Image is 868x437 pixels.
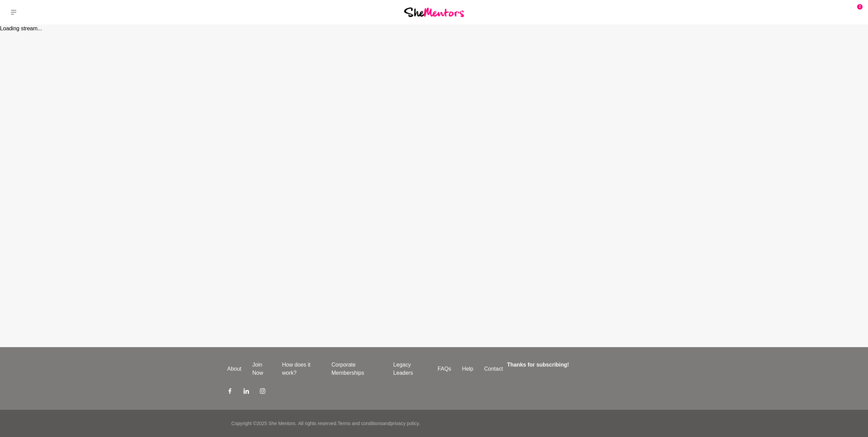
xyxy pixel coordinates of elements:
a: How does it work? [277,361,326,377]
img: Natalie Kidcaff [844,4,860,20]
a: Join Now [247,361,277,377]
a: Legacy Leaders [388,361,432,377]
p: All rights reserved. and . [298,420,420,427]
a: FAQs [432,365,457,373]
a: Instagram [260,388,265,396]
h4: Thanks for subscribing! [507,361,637,369]
a: Help [457,365,479,373]
a: Contact [479,365,508,373]
img: She Mentors Logo [404,7,464,17]
a: privacy policy [390,421,419,426]
a: About [222,365,247,373]
a: Corporate Memberships [326,361,388,377]
a: Terms and conditions [337,421,382,426]
a: Facebook [227,388,233,396]
span: 2 [857,4,863,10]
a: Natalie Kidcaff2 [844,4,860,20]
a: LinkedIn [244,388,249,396]
p: Copyright © 2025 She Mentors . [231,420,297,427]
